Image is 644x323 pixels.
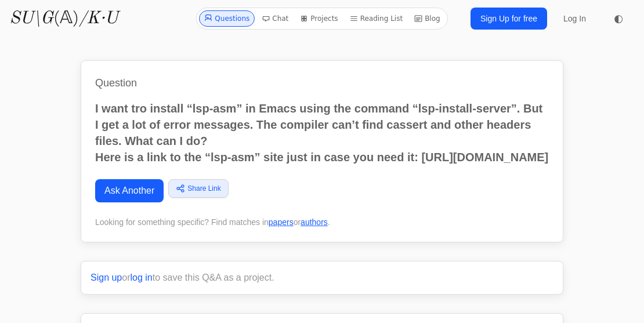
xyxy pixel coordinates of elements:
a: Projects [295,10,342,27]
i: /K·U [79,10,118,27]
a: log in [131,273,153,282]
h1: Question [95,75,549,91]
a: SU\G(𝔸)/K·U [9,8,118,29]
i: SU\G [9,10,53,27]
a: Sign up [91,273,122,282]
button: ◐ [607,7,630,30]
a: Ask Another [95,179,164,202]
a: Reading List [345,10,408,27]
a: Sign Up for free [471,8,547,30]
a: Questions [199,10,255,27]
div: Looking for something specific? Find matches in or . [95,216,549,228]
a: Chat [257,10,293,27]
a: authors [301,217,328,227]
p: or to save this Q&A as a project. [91,271,553,285]
a: Blog [410,10,445,27]
span: ◐ [614,13,623,24]
a: Log In [556,8,593,29]
a: papers [269,217,294,227]
p: Here is a link to the “lsp-asm” site just in case you need it: [URL][DOMAIN_NAME] [95,149,549,165]
span: Share Link [187,183,220,194]
p: I want tro install “lsp-asm” in Emacs using the command “lsp-install-server”. But I get a lot of ... [95,100,549,149]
